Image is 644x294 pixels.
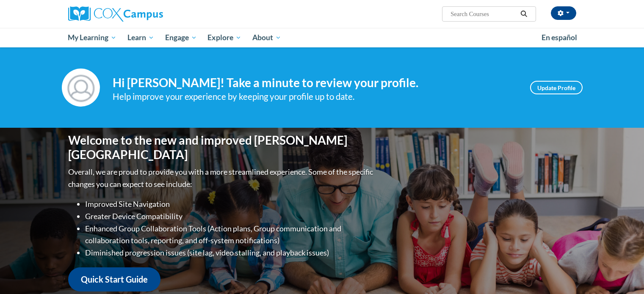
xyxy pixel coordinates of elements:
[536,29,583,47] a: En español
[85,210,375,223] li: Greater Device Compatibility
[68,6,229,22] a: Cox Campus
[165,33,197,43] span: Engage
[207,33,241,43] span: Explore
[160,28,202,47] a: Engage
[62,69,100,107] img: Profile Image
[85,198,375,210] li: Improved Site Navigation
[68,267,160,291] a: Quick Start Guide
[202,28,247,47] a: Explore
[450,9,517,19] input: Search Courses
[85,247,375,259] li: Diminished progression issues (site lag, video stalling, and playback issues)
[551,6,576,20] button: Account Settings
[610,260,637,287] iframe: Button to launch messaging window
[252,33,281,43] span: About
[113,76,517,90] h4: Hi [PERSON_NAME]! Take a minute to review your profile.
[530,81,583,94] a: Update Profile
[517,9,530,19] button: Search
[122,28,160,47] a: Learn
[127,33,154,43] span: Learn
[247,28,287,47] a: About
[68,33,116,43] span: My Learning
[68,166,375,190] p: Overall, we are proud to provide you with a more streamlined experience. Some of the specific cha...
[542,33,577,42] span: En español
[113,90,517,104] div: Help improve your experience by keeping your profile up to date.
[68,133,375,162] h1: Welcome to the new and improved [PERSON_NAME][GEOGRAPHIC_DATA]
[55,28,589,47] div: Main menu
[85,223,375,247] li: Enhanced Group Collaboration Tools (Action plans, Group communication and collaboration tools, re...
[68,6,163,22] img: Cox Campus
[63,28,122,47] a: My Learning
